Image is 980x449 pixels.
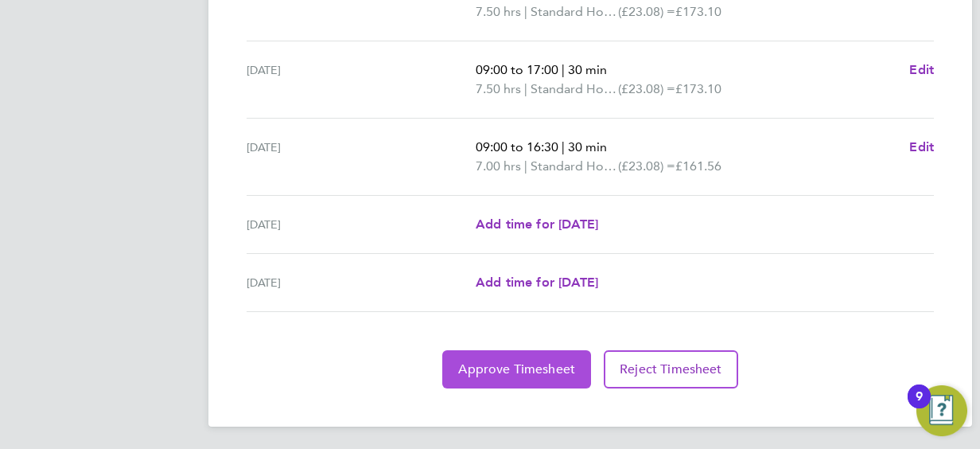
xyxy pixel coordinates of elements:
[909,139,934,154] span: Edit
[618,158,675,174] span: (£23.08) =
[476,158,521,174] span: 7.00 hrs
[476,275,598,290] span: Add time for [DATE]
[562,62,565,77] span: |
[909,62,934,77] span: Edit
[476,62,558,77] span: 09:00 to 17:00
[247,61,476,99] div: [DATE]
[531,2,618,21] span: Standard Hourly
[618,4,675,19] span: (£23.08) =
[476,139,558,154] span: 09:00 to 16:30
[531,157,618,176] span: Standard Hourly
[524,158,527,174] span: |
[916,396,923,417] div: 9
[675,81,721,96] span: £173.10
[916,385,967,436] button: Open Resource Center, 9 new notifications
[247,215,476,234] div: [DATE]
[524,4,527,19] span: |
[562,139,565,154] span: |
[568,139,607,154] span: 30 min
[476,4,521,19] span: 7.50 hrs
[618,81,675,96] span: (£23.08) =
[476,273,598,292] a: Add time for [DATE]
[675,4,721,19] span: £173.10
[909,138,934,157] a: Edit
[247,273,476,292] div: [DATE]
[568,62,607,77] span: 30 min
[524,81,527,96] span: |
[247,138,476,176] div: [DATE]
[531,80,618,99] span: Standard Hourly
[476,215,598,234] a: Add time for [DATE]
[604,350,738,388] button: Reject Timesheet
[476,81,521,96] span: 7.50 hrs
[442,350,591,388] button: Approve Timesheet
[476,217,598,232] span: Add time for [DATE]
[675,158,721,174] span: £161.56
[909,61,934,80] a: Edit
[620,361,722,377] span: Reject Timesheet
[458,361,575,377] span: Approve Timesheet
